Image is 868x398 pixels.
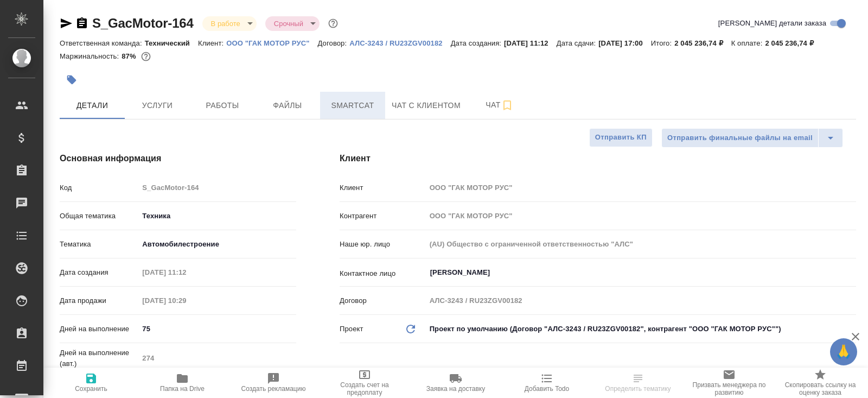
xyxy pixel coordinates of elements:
[318,39,350,47] p: Договор:
[349,39,450,47] p: АЛС-3243 / RU23ZGV00182
[674,39,731,47] p: 2 045 236,74 ₽
[60,68,84,92] button: Добавить тэг
[261,99,314,112] span: Файлы
[226,39,317,47] p: ООО "ГАК МОТОР РУС"
[474,98,526,112] span: Чат
[138,321,296,337] input: ✎ Введи что-нибудь
[340,211,426,222] p: Контрагент
[60,348,138,369] p: Дней на выполнение (авт.)
[690,381,768,396] span: Призвать менеджера по развитию
[504,39,557,47] p: [DATE] 11:12
[60,17,73,30] button: Скопировать ссылку для ЯМессенджера
[138,180,296,195] input: Пустое поле
[589,128,653,147] button: Отправить КП
[202,16,257,31] div: В работе
[718,18,826,29] span: [PERSON_NAME] детали заказа
[138,207,296,225] div: Техника
[850,271,852,274] button: Open
[426,385,485,393] span: Заявка на доставку
[426,236,856,252] input: Пустое поле
[392,99,461,112] span: Чат с клиентом
[139,49,153,64] button: 229946.00 RUB;
[228,368,319,398] button: Создать рекламацию
[60,39,145,47] p: Ответственная команда:
[731,39,765,47] p: К оплате:
[501,99,514,112] svg: Подписаться
[426,180,856,195] input: Пустое поле
[661,128,843,148] div: split button
[60,182,138,193] p: Код
[340,182,426,193] p: Клиент
[138,235,296,254] div: Автомобилестроение
[426,208,856,224] input: Пустое поле
[60,267,138,278] p: Дата создания
[60,52,122,60] p: Маржинальность:
[340,268,426,279] p: Контактное лицо
[138,350,296,366] input: Пустое поле
[775,368,866,398] button: Скопировать ссылку на оценку заказа
[667,132,813,144] span: Отправить финальные файлы на email
[340,239,426,250] p: Наше юр. лицо
[160,385,205,393] span: Папка на Drive
[131,99,183,112] span: Услуги
[598,39,651,47] p: [DATE] 17:00
[208,19,244,28] button: В работе
[138,264,233,280] input: Пустое поле
[241,385,306,393] span: Создать рекламацию
[60,211,138,222] p: Общая тематика
[325,381,404,396] span: Создать счет на предоплату
[46,368,137,398] button: Сохранить
[60,295,138,306] p: Дата продажи
[410,368,501,398] button: Заявка на доставку
[781,381,859,396] span: Скопировать ссылку на оценку заказа
[75,385,107,393] span: Сохранить
[592,368,684,398] button: Определить тематику
[340,295,426,306] p: Договор
[661,128,819,148] button: Отправить финальные файлы на email
[75,17,88,30] button: Скопировать ссылку
[198,39,226,47] p: Клиент:
[66,99,118,112] span: Детали
[684,368,775,398] button: Призвать менеджера по развитию
[830,338,857,365] button: 🙏
[319,368,410,398] button: Создать счет на предоплату
[60,152,296,165] h4: Основная информация
[605,385,671,393] span: Определить тематику
[765,39,821,47] p: 2 045 236,74 ₽
[326,16,340,30] button: Доп статусы указывают на важность/срочность заказа
[92,16,194,30] a: S_GacMotor-164
[501,368,592,398] button: Добавить Todo
[451,39,504,47] p: Дата создания:
[60,239,138,250] p: Тематика
[226,38,317,47] a: ООО "ГАК МОТОР РУС"
[327,99,379,112] span: Smartcat
[340,152,856,165] h4: Клиент
[340,324,363,334] p: Проект
[271,19,307,28] button: Срочный
[834,340,853,363] span: 🙏
[651,39,674,47] p: Итого:
[349,38,450,47] a: АЛС-3243 / RU23ZGV00182
[426,293,856,308] input: Пустое поле
[122,52,138,60] p: 87%
[138,293,233,308] input: Пустое поле
[196,99,248,112] span: Работы
[595,131,647,144] span: Отправить КП
[137,368,228,398] button: Папка на Drive
[426,320,856,338] div: Проект по умолчанию (Договор "АЛС-3243 / RU23ZGV00182", контрагент "ООО "ГАК МОТОР РУС"")
[525,385,569,393] span: Добавить Todo
[145,39,198,47] p: Технический
[557,39,598,47] p: Дата сдачи:
[60,324,138,334] p: Дней на выполнение
[265,16,320,31] div: В работе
